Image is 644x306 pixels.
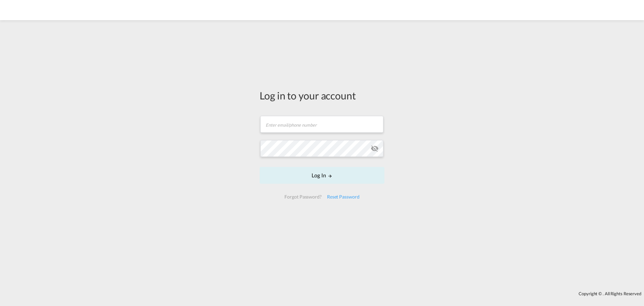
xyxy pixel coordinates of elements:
[282,191,324,203] div: Forgot Password?
[371,144,379,152] md-icon: icon-eye-off
[324,191,362,203] div: Reset Password
[260,88,384,102] div: Log in to your account
[260,116,383,133] input: Enter email/phone number
[260,167,384,184] button: LOGIN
